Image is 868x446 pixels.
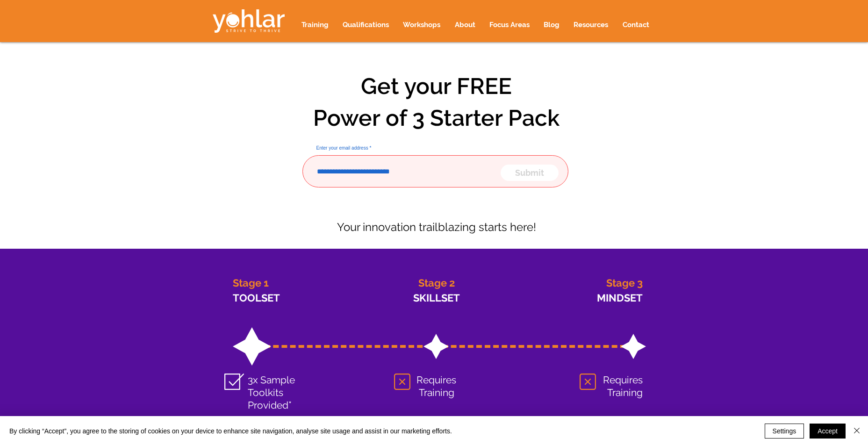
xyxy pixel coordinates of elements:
span: Stage 2 [418,277,455,289]
p: Resources [569,14,613,36]
p: About [450,14,480,36]
div: Resources [567,14,616,36]
span: Your innovation trailblazing starts here! [337,220,536,234]
img: Yohlar - Strive to Thrive logo [213,9,285,33]
a: Workshops [396,14,448,36]
nav: Site [294,14,656,36]
button: Settings [765,424,804,439]
p: Workshops [398,14,445,36]
p: Focus Areas [485,14,534,36]
img: Close [851,425,862,436]
span: Get your FREE Power of 3 Starter Pack [313,73,560,131]
p: Contact [618,14,654,36]
p: Blog [539,14,564,36]
a: About [448,14,482,36]
span: By clicking “Accept”, you agree to the storing of cookies on your device to enhance site navigati... [9,427,452,435]
p: Qualifications [338,14,394,36]
span: MINDSET [597,292,643,304]
span: Stage 3 [606,277,643,289]
p: Training [297,14,333,36]
span: 3x Sample Toolkits Provided [248,374,295,411]
span: Requires Training [603,374,643,398]
a: Contact [616,14,656,36]
label: Enter your email address [302,146,568,151]
a: Training [294,14,336,36]
button: Accept [810,424,846,439]
span: TOOLSET [233,292,280,304]
a: Qualifications [336,14,396,36]
button: Submit [501,165,559,181]
span: Stage 1 [233,277,269,289]
div: Focus Areas [482,14,537,36]
span: SKILLSET [413,292,460,304]
span: Requires Training [416,374,456,398]
a: Blog [537,14,567,36]
span: Submit [515,167,544,179]
button: Close [851,424,862,439]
